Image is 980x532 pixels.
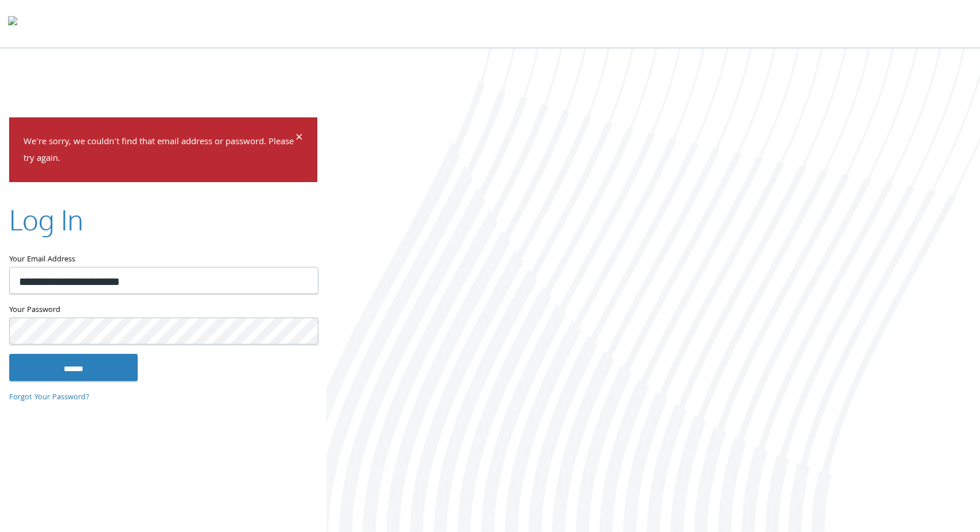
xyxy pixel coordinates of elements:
button: Dismiss alert [295,132,303,146]
label: Your Password [9,303,317,317]
img: todyl-logo-dark.svg [8,12,17,35]
span: × [295,128,303,150]
a: Forgot Your Password? [9,391,90,404]
p: We're sorry, we couldn't find that email address or password. Please try again. [24,134,294,168]
h2: Log In [9,200,83,238]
